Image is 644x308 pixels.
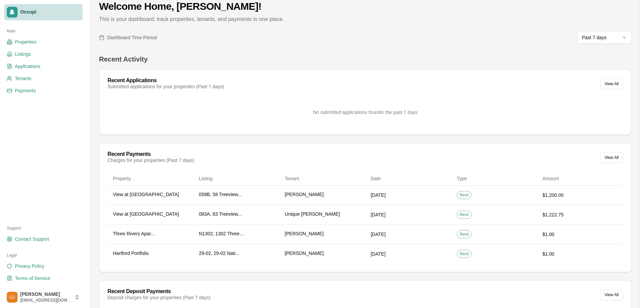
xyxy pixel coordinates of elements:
[99,0,631,13] h1: Welcome Home, [PERSON_NAME]!
[371,251,446,257] div: [DATE]
[371,176,381,181] span: Date
[4,49,82,60] a: Listings
[199,211,242,217] span: 083A, 83 Treeview...
[107,34,157,41] span: Dashboard Time Period
[4,26,82,37] div: Main
[113,191,179,198] span: View at [GEOGRAPHIC_DATA]
[543,176,559,181] span: Amount
[600,78,623,89] button: View All
[460,232,469,237] span: Rent
[20,9,80,15] span: Occupi
[4,289,82,305] button: Gordon Drucker[PERSON_NAME][EMAIL_ADDRESS][DOMAIN_NAME]
[600,289,623,300] button: View All
[15,263,44,269] span: Privacy Policy
[99,15,631,23] p: This is your dashboard; track properties, tenants, and payments in one place.
[4,250,82,261] div: Legal
[15,275,50,282] span: Terms of Service
[543,251,618,257] div: $1.00
[108,157,194,164] div: Charges for your properties (Past 7 days)
[113,176,131,181] span: Property
[113,230,155,237] span: Three Rivers Apar...
[15,51,31,57] span: Listings
[460,212,469,217] span: Rent
[371,211,446,218] div: [DATE]
[4,223,82,234] div: Support
[7,292,18,303] img: Gordon Drucker
[371,192,446,198] div: [DATE]
[460,192,469,198] span: Rent
[285,250,324,257] span: [PERSON_NAME]
[4,261,82,271] a: Privacy Policy
[108,78,224,83] div: Recent Applications
[4,37,82,47] a: Properties
[113,211,179,217] span: View at [GEOGRAPHIC_DATA]
[600,152,623,163] button: View All
[15,87,36,94] span: Payments
[543,211,618,218] div: $1,222.75
[108,289,211,294] div: Recent Deposit Payments
[199,191,242,198] span: 058B, 58 Treeview...
[199,230,243,237] span: N1302, 1302 Three...
[4,273,82,284] a: Terms of Service
[20,291,72,298] span: [PERSON_NAME]
[4,4,82,20] a: Occupi
[15,39,37,45] span: Properties
[15,75,31,82] span: Tenants
[199,176,212,181] span: Listing
[543,231,618,238] div: $1.00
[199,250,239,257] span: 29-02, 29-02 Nati...
[4,234,82,244] a: Contact Support
[285,191,324,198] span: [PERSON_NAME]
[113,250,149,257] span: Hartford Portfolio
[108,151,194,157] div: Recent Payments
[285,176,299,181] span: Tenant
[108,294,211,301] div: Deposit charges for your properties (Past 7 days)
[99,54,148,64] h2: Recent Activity
[543,192,618,198] div: $1,200.00
[285,211,340,217] span: Unique [PERSON_NAME]
[15,236,49,242] span: Contact Support
[108,83,224,90] div: Submitted applications for your properties (Past 7 days)
[371,231,446,238] div: [DATE]
[4,85,82,96] a: Payments
[4,73,82,84] a: Tenants
[4,61,82,72] a: Applications
[457,176,467,181] span: Type
[108,98,623,126] div: No submitted applications found in the past 7 days
[460,251,469,257] span: Rent
[20,298,72,303] span: [EMAIL_ADDRESS][DOMAIN_NAME]
[15,63,41,70] span: Applications
[285,230,324,237] span: [PERSON_NAME]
